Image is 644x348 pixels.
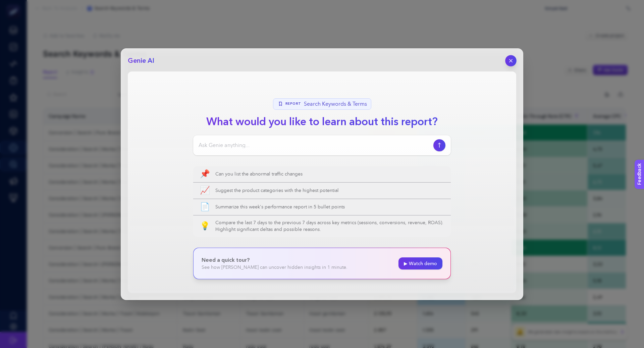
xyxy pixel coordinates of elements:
[200,170,210,178] span: 📌
[202,256,347,264] p: Need a quick tour?
[304,100,367,108] span: Search Keywords & Terms
[215,187,444,194] span: Suggest the product categories with the highest potential
[4,2,25,7] span: Feedback
[193,166,451,182] button: 📌Can you list the abnormal traffic changes
[200,187,210,195] span: 📈
[193,199,451,215] button: 📄Summarize this week's performance report in 5 bullet points
[199,141,431,149] input: Ask Genie anything...
[215,204,444,210] span: Summarize this week's performance report in 5 bullet points
[285,101,301,106] span: Report
[202,264,347,271] p: See how [PERSON_NAME] can uncover hidden insights in 1 minute.
[215,171,444,178] span: Can you list the abnormal traffic changes
[201,114,443,130] h1: What would you like to learn about this report?
[128,56,154,65] h2: Genie AI
[193,215,451,237] button: 💡Compare the last 7 days to the previous 7 days across key metrics (sessions, conversions, revenu...
[215,219,444,233] span: Compare the last 7 days to the previous 7 days across key metrics (sessions, conversions, revenue...
[200,222,210,230] span: 💡
[398,257,442,269] a: ▶ Watch demo
[193,183,451,199] button: 📈Suggest the product categories with the highest potential
[200,203,210,211] span: 📄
